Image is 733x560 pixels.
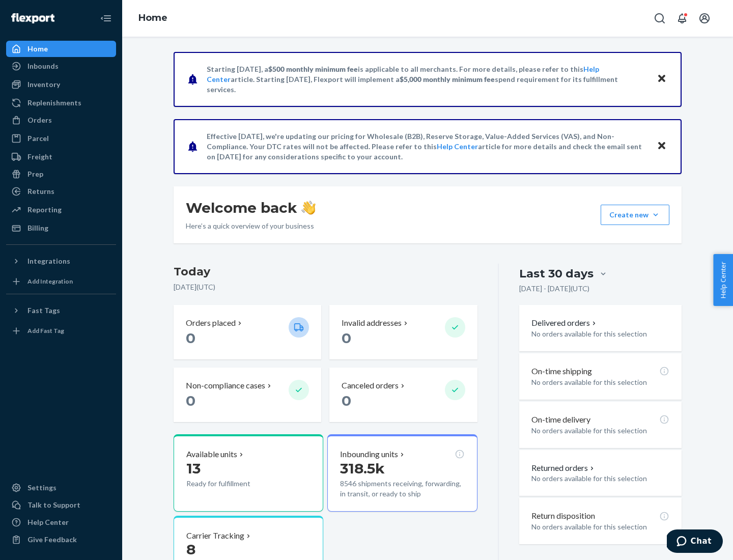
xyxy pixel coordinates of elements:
a: Parcel [6,130,116,147]
div: Home [27,44,48,54]
button: Inbounding units318.5k8546 shipments receiving, forwarding, in transit, or ready to ship [327,434,477,512]
div: Inventory [27,79,60,90]
button: Open notifications [672,8,692,29]
span: $500 monthly minimum fee [268,65,358,73]
p: Non-compliance cases [186,380,265,391]
a: Home [6,41,116,57]
p: Available units [186,449,237,460]
button: Integrations [6,253,116,269]
button: Available units13Ready for fulfillment [174,434,323,512]
h1: Welcome back [186,199,316,217]
p: Ready for fulfillment [186,479,280,489]
a: Freight [6,149,116,165]
button: Delivered orders [531,317,598,329]
h3: Today [174,264,477,280]
p: [DATE] - [DATE] ( UTC ) [519,284,589,294]
p: No orders available for this selection [531,426,669,436]
button: Help Center [713,254,733,306]
div: Help Center [27,517,69,527]
button: Close [655,72,668,87]
a: Add Integration [6,273,116,290]
button: Create new [601,205,669,225]
button: Invalid addresses 0 [329,305,477,359]
button: Close [655,139,668,154]
button: Returned orders [531,462,596,474]
a: Inbounds [6,58,116,74]
button: Talk to Support [6,497,116,513]
img: hand-wave emoji [301,201,316,215]
div: Returns [27,186,54,197]
div: Settings [27,483,57,493]
p: No orders available for this selection [531,473,669,484]
div: Billing [27,223,48,233]
div: Replenishments [27,98,81,108]
a: Prep [6,166,116,182]
div: Add Fast Tag [27,326,64,335]
span: 8 [186,541,195,558]
img: Flexport logo [11,13,54,23]
button: Give Feedback [6,531,116,548]
p: On-time delivery [531,414,590,426]
a: Orders [6,112,116,128]
button: Close Navigation [96,8,116,29]
p: Orders placed [186,317,236,329]
p: Effective [DATE], we're updating our pricing for Wholesale (B2B), Reserve Storage, Value-Added Se... [207,131,647,162]
p: No orders available for this selection [531,522,669,532]
div: Inbounds [27,61,59,71]
p: Inbounding units [340,449,398,460]
div: Add Integration [27,277,73,286]
iframe: Opens a widget where you can chat to one of our agents [667,529,723,555]
div: Give Feedback [27,535,77,545]
button: Open account menu [694,8,715,29]
span: 318.5k [340,460,385,477]
span: 0 [186,329,195,347]
span: 0 [186,392,195,409]
button: Fast Tags [6,302,116,319]
p: No orders available for this selection [531,329,669,339]
p: Return disposition [531,510,595,522]
button: Canceled orders 0 [329,368,477,422]
button: Orders placed 0 [174,305,321,359]
p: Here’s a quick overview of your business [186,221,316,231]
p: 8546 shipments receiving, forwarding, in transit, or ready to ship [340,479,464,499]
a: Inventory [6,76,116,93]
p: No orders available for this selection [531,377,669,387]
a: Billing [6,220,116,236]
div: Freight [27,152,52,162]
a: Add Fast Tag [6,323,116,339]
a: Replenishments [6,95,116,111]
button: Open Search Box [650,8,670,29]
a: Reporting [6,202,116,218]
a: Help Center [6,514,116,530]
div: Orders [27,115,52,125]
div: Talk to Support [27,500,80,510]
p: Starting [DATE], a is applicable to all merchants. For more details, please refer to this article... [207,64,647,95]
a: Settings [6,480,116,496]
span: 0 [342,392,351,409]
span: $5,000 monthly minimum fee [400,75,495,83]
p: Carrier Tracking [186,530,244,542]
div: Last 30 days [519,266,594,282]
a: Home [138,12,167,23]
p: Invalid addresses [342,317,402,329]
div: Integrations [27,256,70,266]
span: 13 [186,460,201,477]
p: [DATE] ( UTC ) [174,282,477,292]
a: Returns [6,183,116,200]
span: 0 [342,329,351,347]
div: Prep [27,169,43,179]
a: Help Center [437,142,478,151]
p: Canceled orders [342,380,399,391]
div: Reporting [27,205,62,215]
button: Non-compliance cases 0 [174,368,321,422]
div: Parcel [27,133,49,144]
p: On-time shipping [531,366,592,377]
div: Fast Tags [27,305,60,316]
ol: breadcrumbs [130,4,176,33]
